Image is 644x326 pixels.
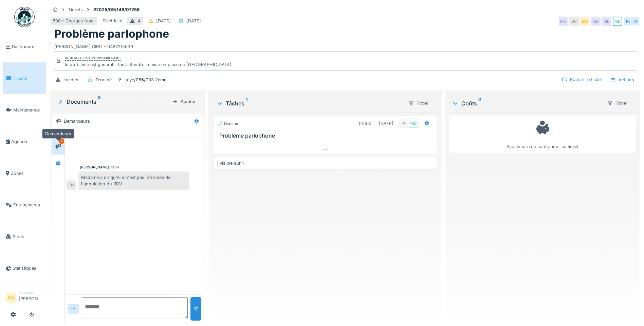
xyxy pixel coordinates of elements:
a: Équipements [3,189,46,221]
div: raye/066/003 2ème [125,77,166,83]
div: MD [558,17,568,26]
sup: 0 [478,99,481,107]
div: [DATE] [156,18,171,24]
div: [PERSON_NAME] CIRIT - 0487215639 [54,41,636,50]
div: MD [591,17,601,26]
strong: #2025/09/146/07256 [91,6,142,13]
img: Badge_color-CXgf-gQk.svg [14,7,35,27]
div: [DATE] [186,18,201,24]
div: Electricité [103,18,122,24]
span: Dashboard [12,43,43,50]
span: Stock [13,233,43,240]
div: Terminé [95,77,112,83]
div: Clôturé le [DATE] par [PERSON_NAME] [65,56,121,61]
sup: 0 [98,98,101,106]
div: Pas encore de coûts pour ce ticket [454,119,631,150]
div: 1 [59,139,64,144]
div: [PERSON_NAME] [80,165,109,170]
h3: Problème parlophone [219,133,434,139]
div: MD [602,17,611,26]
div: Demandeurs [42,129,74,139]
span: Tickets [13,75,43,82]
a: MD Manager[PERSON_NAME] [6,290,43,306]
span: Équipements [13,202,43,208]
div: 10:54 [110,165,119,170]
div: 01h00 [359,120,371,127]
div: Coûts [452,99,602,107]
div: Manager [19,290,43,295]
div: MD [53,127,63,136]
sup: 1 [246,99,247,107]
div: Documents [57,98,170,106]
div: Actions [607,75,637,85]
a: Agenda [3,126,46,157]
div: [DATE] [379,120,393,127]
div: IA [630,17,640,26]
div: Madame a dit qu'elle n'est pas informée de l'annulation du RDV [78,171,189,190]
a: Maintenance [3,94,46,126]
a: Statistiques [3,252,46,284]
div: Demandeurs [64,118,90,124]
a: Zones [3,158,46,189]
a: Stock [3,221,46,252]
span: Statistiques [13,265,43,271]
div: Tâches [216,99,403,107]
div: 1 visible sur 1 [217,160,244,166]
span: Agenda [11,138,43,145]
h1: Problème parlophone [54,27,169,40]
div: RG [624,17,633,26]
span: Maintenance [13,107,43,113]
div: GC [569,17,579,26]
div: Incident [63,77,80,83]
a: Tickets [3,62,46,94]
div: Ajouter [170,97,199,106]
li: [PERSON_NAME] [19,290,43,305]
div: MD [409,119,418,128]
div: Tickets [68,6,83,13]
a: Dashboard [3,31,46,62]
div: Rouvrir le ticket [559,75,605,84]
div: Filtrer [604,98,630,108]
div: MD [580,17,590,26]
div: 4 [138,18,141,24]
div: le problème est général il faut attendre la mise en place de [GEOGRAPHIC_DATA] [65,61,232,68]
div: Filtrer [405,98,431,108]
div: MD [613,17,622,26]
div: 600 - Charges foyer [53,18,95,24]
div: IA [399,119,408,128]
div: Terminé [218,121,238,126]
div: EN [66,180,76,190]
span: Zones [11,170,43,177]
li: MD [6,292,16,303]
